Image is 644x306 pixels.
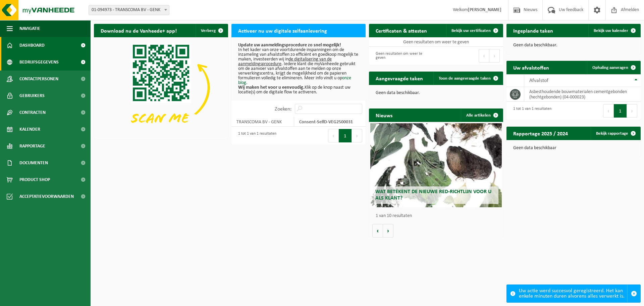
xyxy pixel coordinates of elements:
[238,43,341,48] b: Update uw aanmeldingsprocedure zo snel mogelijk!
[19,20,40,37] span: Navigatie
[19,37,45,54] span: Dashboard
[238,76,351,85] a: onze blog
[383,224,393,237] button: Volgende
[238,57,332,67] u: de digitalisering van de aanmeldingsprocedure
[592,65,628,70] span: Ophaling aanvragen
[369,108,399,122] h2: Nieuws
[94,37,228,138] img: Download de VHEPlus App
[19,138,45,155] span: Rapportage
[375,189,491,201] span: Wat betekent de nieuwe RED-richtlijn voor u als klant?
[19,188,74,205] span: Acceptatievoorwaarden
[328,129,339,142] button: Previous
[201,29,216,33] span: Verberg
[19,121,40,138] span: Kalender
[513,43,634,48] p: Geen data beschikbaar.
[524,87,641,102] td: asbesthoudende bouwmaterialen cementgebonden (hechtgebonden) (04-000023)
[352,129,362,142] button: Next
[231,24,334,37] h2: Activeer nu uw digitale zelfaanlevering
[231,117,294,127] td: TRANSCOMA BV - GENK
[372,48,433,63] div: Geen resultaten om weer te geven
[196,24,227,37] button: Verberg
[372,224,383,237] button: Vorige
[468,7,501,12] strong: [PERSON_NAME]
[94,24,183,37] h2: Download nu de Vanheede+ app!
[19,87,45,104] span: Gebruikers
[439,76,491,81] span: Toon de aangevraagde taken
[376,214,500,218] p: 1 van 10 resultaten
[510,103,551,118] div: 1 tot 1 van 1 resultaten
[513,146,634,150] p: Geen data beschikbaar
[603,104,614,118] button: Previous
[594,29,628,33] span: Bekijk uw kalender
[339,129,352,142] button: 1
[433,72,502,85] a: Toon de aangevraagde taken
[19,171,50,188] span: Product Shop
[614,104,627,118] button: 1
[89,5,169,15] span: 01-094973 - TRANSCOMA BV - GENK
[627,104,637,118] button: Next
[489,49,500,62] button: Next
[506,24,560,37] h2: Ingeplande taken
[519,285,627,302] div: Uw actie werd succesvol geregistreerd. Het kan enkele minuten duren alvorens alles verwerkt is.
[479,49,489,62] button: Previous
[19,54,59,71] span: Bedrijfsgegevens
[588,24,640,37] a: Bekijk uw kalender
[89,5,169,15] span: 01-094973 - TRANSCOMA BV - GENK
[19,71,58,87] span: Contactpersonen
[275,106,291,112] label: Zoeken:
[451,29,491,33] span: Bekijk uw certificaten
[238,48,359,85] p: In het kader van onze voortdurende inspanningen om de inzameling van afvalstoffen zo efficiënt en...
[529,78,548,83] span: Afvalstof
[446,24,502,37] a: Bekijk uw certificaten
[238,85,359,95] p: Klik op de knop naast uw locatie(s) om de digitale flow te activeren.
[19,155,48,171] span: Documenten
[591,127,640,140] a: Bekijk rapportage
[461,108,502,122] a: Alle artikelen
[370,123,502,207] a: Wat betekent de nieuwe RED-richtlijn voor u als klant?
[369,72,430,85] h2: Aangevraagde taken
[506,61,556,74] h2: Uw afvalstoffen
[299,120,353,125] strong: Consent-SelfD-VEG2500031
[235,128,276,143] div: 1 tot 1 van 1 resultaten
[238,85,305,90] b: Wij maken het voor u eenvoudig.
[19,104,46,121] span: Contracten
[376,91,496,95] p: Geen data beschikbaar.
[369,37,503,47] td: Geen resultaten om weer te geven
[506,127,575,140] h2: Rapportage 2025 / 2024
[587,61,640,74] a: Ophaling aanvragen
[369,24,434,37] h2: Certificaten & attesten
